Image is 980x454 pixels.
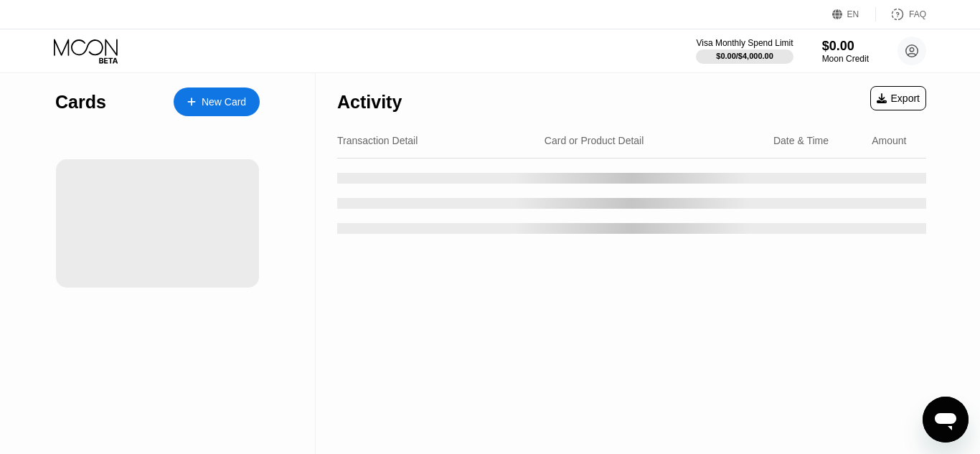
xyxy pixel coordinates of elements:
[716,52,773,60] div: $0.00 / $4,000.00
[337,135,418,146] div: Transaction Detail
[696,38,793,48] div: Visa Monthly Spend Limit
[773,135,829,146] div: Date & Time
[545,135,644,146] div: Card or Product Detail
[822,54,869,64] div: Moon Credit
[55,92,106,113] div: Cards
[337,92,402,113] div: Activity
[872,135,906,146] div: Amount
[822,39,869,54] div: $0.00
[847,9,859,19] div: EN
[696,38,793,64] div: Visa Monthly Spend Limit$0.00/$4,000.00
[923,397,969,443] iframe: Button to launch messaging window
[870,86,926,110] div: Export
[202,96,246,108] div: New Card
[822,39,869,64] div: $0.00Moon Credit
[877,93,920,104] div: Export
[909,9,926,19] div: FAQ
[832,7,876,22] div: EN
[174,88,260,116] div: New Card
[876,7,926,22] div: FAQ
